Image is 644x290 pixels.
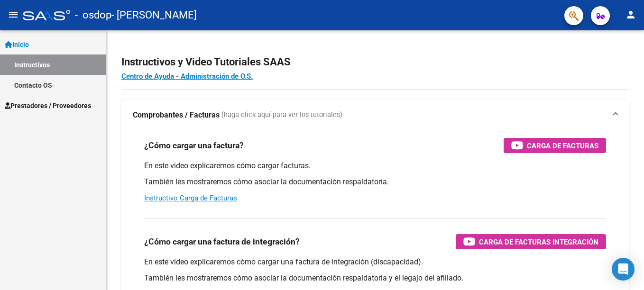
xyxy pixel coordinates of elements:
span: (haga click aquí para ver los tutoriales) [221,110,342,120]
span: Inicio [5,39,29,50]
p: En este video explicaremos cómo cargar una factura de integración (discapacidad). [144,257,606,267]
mat-icon: menu [8,9,19,20]
mat-expansion-panel-header: Comprobantes / Facturas (haga click aquí para ver los tutoriales) [121,100,629,130]
span: Carga de Facturas Integración [479,236,598,248]
div: Open Intercom Messenger [612,258,635,281]
p: En este video explicaremos cómo cargar facturas. [144,161,606,171]
span: Carga de Facturas [527,140,598,152]
span: Prestadores / Proveedores [5,100,91,111]
a: Instructivo Carga de Facturas [144,194,237,202]
strong: Comprobantes / Facturas [133,110,220,120]
h3: ¿Cómo cargar una factura? [144,139,244,152]
span: - [PERSON_NAME] [111,5,197,26]
mat-icon: person [625,9,636,20]
p: También les mostraremos cómo asociar la documentación respaldatoria y el legajo del afiliado. [144,273,606,283]
a: Centro de Ayuda - Administración de O.S. [121,72,253,81]
button: Carga de Facturas Integración [456,234,606,249]
h2: Instructivos y Video Tutoriales SAAS [121,53,629,71]
button: Carga de Facturas [504,138,606,153]
span: - osdop [75,5,111,26]
p: También les mostraremos cómo asociar la documentación respaldatoria. [144,177,606,187]
h3: ¿Cómo cargar una factura de integración? [144,235,300,248]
